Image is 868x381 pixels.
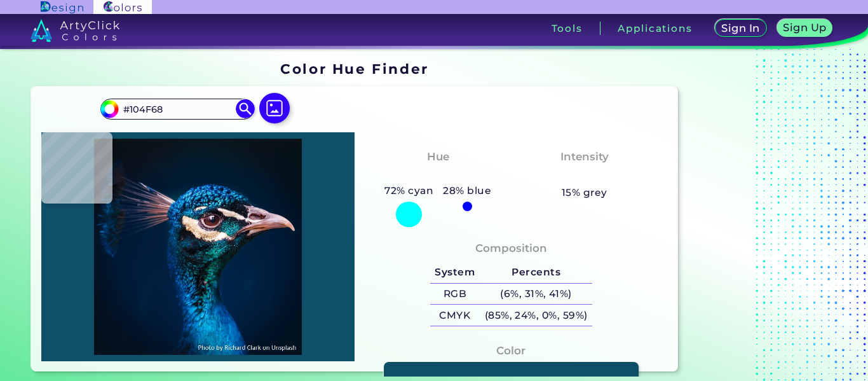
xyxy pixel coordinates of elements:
[430,305,480,326] h5: CMYK
[380,183,438,199] h5: 72% cyan
[397,168,479,183] h3: Bluish Cyan
[480,262,592,283] h5: Percents
[430,262,480,283] h5: System
[259,93,290,123] img: icon picture
[236,99,255,118] img: icon search
[48,139,348,355] img: img_pavlin.jpg
[552,24,583,33] h3: Tools
[496,342,526,360] h4: Color
[427,148,449,166] h4: Hue
[119,100,237,118] input: type color..
[780,20,831,36] a: Sign Up
[430,284,480,305] h5: RGB
[618,24,692,33] h3: Applications
[41,1,83,13] img: ArtyClick Design logo
[560,148,609,166] h4: Intensity
[683,57,842,377] iframe: Advertisement
[717,20,764,36] a: Sign In
[475,239,547,258] h4: Composition
[31,19,120,42] img: logo_artyclick_colors_white.svg
[438,183,496,199] h5: 28% blue
[562,184,607,201] h5: 15% grey
[480,284,592,305] h5: (6%, 31%, 41%)
[785,23,824,32] h5: Sign Up
[723,24,758,33] h5: Sign In
[280,59,428,78] h1: Color Hue Finder
[480,305,592,326] h5: (85%, 24%, 0%, 59%)
[551,168,618,183] h3: Moderate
